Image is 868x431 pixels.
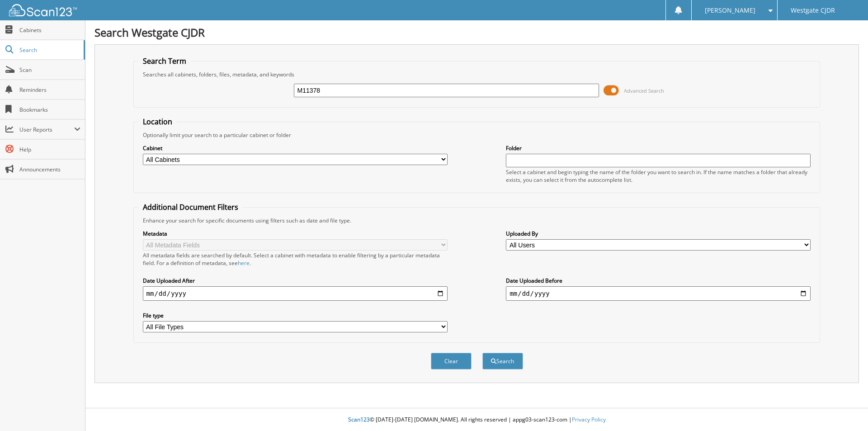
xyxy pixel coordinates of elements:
[143,230,448,237] label: Metadata
[506,168,811,184] div: Select a cabinet and begin typing the name of the folder you want to search in. If the name match...
[19,26,80,34] span: Cabinets
[19,106,80,114] span: Bookmarks
[138,202,243,212] legend: Additional Document Filters
[143,251,448,267] div: All metadata fields are searched by default. Select a cabinet with metadata to enable filtering b...
[138,56,191,66] legend: Search Term
[85,409,868,431] div: © [DATE]-[DATE] [DOMAIN_NAME]. All rights reserved | appg03-scan123-com |
[238,259,250,267] a: here
[506,144,811,152] label: Folder
[506,277,811,284] label: Date Uploaded Before
[348,416,370,423] span: Scan123
[19,86,80,94] span: Reminders
[94,25,859,40] h1: Search Westgate CJDR
[624,87,664,94] span: Advanced Search
[506,230,811,237] label: Uploaded By
[506,286,811,301] input: end
[138,117,177,127] legend: Location
[482,353,523,369] button: Search
[705,8,755,13] span: [PERSON_NAME]
[138,131,816,139] div: Optionally limit your search to a particular cabinet or folder
[143,286,448,301] input: start
[791,8,835,13] span: Westgate CJDR
[143,312,448,319] label: File type
[19,66,80,74] span: Scan
[572,416,606,423] a: Privacy Policy
[823,388,868,431] iframe: Chat Widget
[431,353,472,369] button: Clear
[19,166,80,173] span: Announcements
[19,46,79,54] span: Search
[19,126,74,133] span: User Reports
[143,277,448,284] label: Date Uploaded After
[138,71,816,78] div: Searches all cabinets, folders, files, metadata, and keywords
[143,144,448,152] label: Cabinet
[19,146,80,153] span: Help
[9,4,77,16] img: scan123-logo-white.svg
[138,217,816,224] div: Enhance your search for specific documents using filters such as date and file type.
